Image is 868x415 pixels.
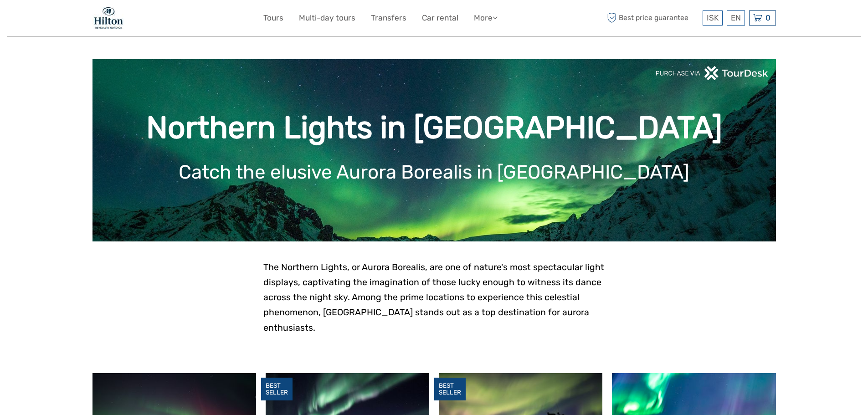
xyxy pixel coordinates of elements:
img: PurchaseViaTourDeskwhite.png [655,66,769,80]
img: 1846-e7c6c28a-36f7-44b6-aaf6-bfd1581794f2_logo_small.jpg [92,7,124,29]
div: BEST SELLER [434,378,466,400]
span: Best price guarantee [605,10,700,26]
h1: Catch the elusive Aurora Borealis in [GEOGRAPHIC_DATA] [106,161,762,184]
a: Transfers [371,11,406,25]
span: ISK [707,13,719,22]
div: EN [727,10,745,26]
a: Tours [263,11,283,25]
a: More [474,11,498,25]
span: 0 [764,13,772,22]
div: BEST SELLER [261,378,293,400]
a: Car rental [422,11,458,25]
h1: Northern Lights in [GEOGRAPHIC_DATA] [106,109,762,146]
span: The Northern Lights, or Aurora Borealis, are one of nature's most spectacular light displays, cap... [263,262,604,333]
a: Multi-day tours [299,11,355,25]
